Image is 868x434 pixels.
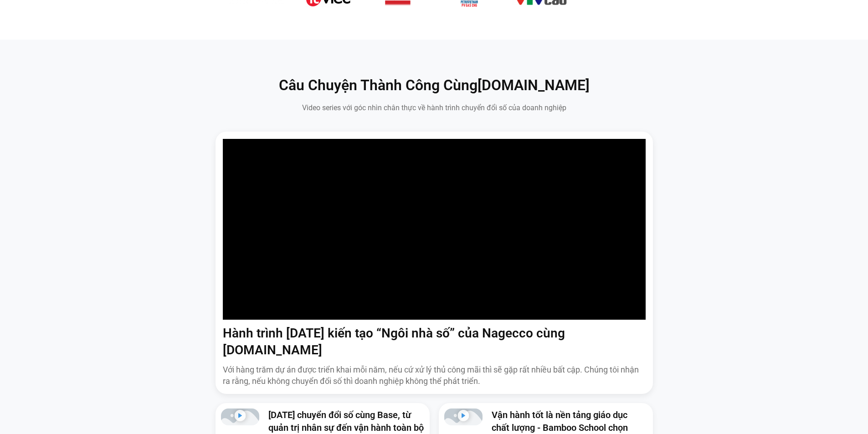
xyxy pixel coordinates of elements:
[223,364,646,387] p: Với hàng trăm dự án được triển khai mỗi năm, nếu cứ xử lý thủ công mãi thì sẽ gặp rất nhiều bất c...
[234,410,246,424] div: Phát video
[457,410,469,424] div: Phát video
[216,76,653,95] h2: Câu Chuyện Thành Công Cùng
[478,77,590,94] a: [DOMAIN_NAME]
[223,326,565,357] a: Hành trình [DATE] kiến tạo “Ngôi nhà số” của Nagecco cùng [DOMAIN_NAME]
[223,139,646,320] iframe: Hành trình 6 năm kiến tạo "Ngôi nhà số" của Nagecco cùng Base.vn
[216,102,653,113] p: Video series với góc nhìn chân thực về hành trình chuyển đổi số của doanh nghiệp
